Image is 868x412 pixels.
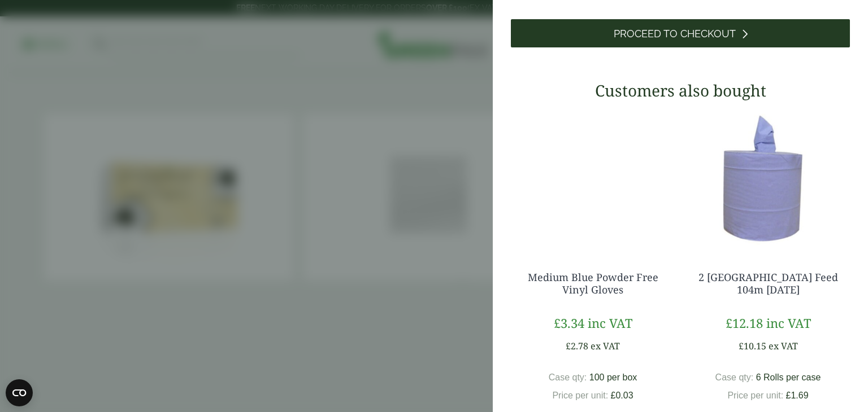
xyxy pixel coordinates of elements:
[588,314,632,331] span: inc VAT
[6,379,33,406] button: Open CMP widget
[614,28,736,40] span: Proceed to Checkout
[739,340,744,352] span: £
[566,340,571,352] span: £
[511,81,850,100] h3: Customers also bought
[566,340,588,352] bdi: 2.78
[511,19,850,47] a: Proceed to Checkout
[589,372,637,382] span: 100 per box
[726,314,732,331] span: £
[766,314,811,331] span: inc VAT
[727,391,783,400] span: Price per unit:
[611,391,633,400] bdi: 0.03
[552,391,608,400] span: Price per unit:
[739,340,766,352] bdi: 10.15
[528,270,658,296] a: Medium Blue Powder Free Vinyl Gloves
[554,314,561,331] span: £
[786,391,809,400] bdi: 1.69
[549,372,587,382] span: Case qty:
[591,340,620,352] span: ex VAT
[686,108,850,249] img: 3630017-2-Ply-Blue-Centre-Feed-104m
[786,391,791,400] span: £
[554,314,584,331] bdi: 3.34
[769,340,798,352] span: ex VAT
[611,391,616,400] span: £
[756,372,821,382] span: 6 Rolls per case
[715,372,754,382] span: Case qty:
[726,314,763,331] bdi: 12.18
[698,270,838,296] a: 2 [GEOGRAPHIC_DATA] Feed 104m [DATE]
